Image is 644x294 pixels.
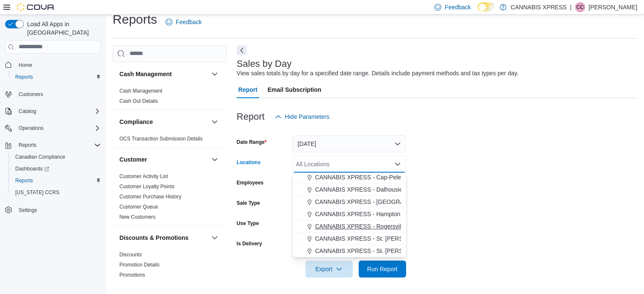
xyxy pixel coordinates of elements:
[119,98,158,104] span: Cash Out Details
[589,2,637,12] p: [PERSON_NAME]
[268,81,321,98] span: Email Subscription
[238,81,257,98] span: Report
[119,155,208,164] button: Customer
[15,140,101,150] span: Reports
[12,152,101,162] span: Canadian Compliance
[119,173,168,180] span: Customer Activity List
[8,71,104,83] button: Reports
[8,151,104,163] button: Canadian Compliance
[293,171,406,184] button: CANNABIS XPRESS - Cap-Pele ([GEOGRAPHIC_DATA])
[237,45,247,55] button: Next
[15,154,65,160] span: Canadian Compliance
[2,88,104,100] button: Customers
[237,59,292,69] h3: Sales by Day
[12,187,101,198] span: Washington CCRS
[8,175,104,187] button: Reports
[210,233,220,243] button: Discounts & Promotions
[237,112,265,122] h3: Report
[119,262,160,268] a: Promotion Details
[19,62,32,69] span: Home
[478,3,495,11] input: Dark Mode
[119,135,203,142] span: OCS Transaction Submission Details
[12,176,36,186] a: Reports
[237,159,261,166] label: Locations
[119,70,208,78] button: Cash Management
[15,205,40,215] a: Settings
[119,173,168,179] a: Customer Activity List
[315,210,467,218] span: CANNABIS XPRESS - Hampton ([GEOGRAPHIC_DATA])
[576,2,583,12] span: CC
[119,88,162,94] span: Cash Management
[237,220,259,227] label: Use Type
[19,91,43,98] span: Customers
[119,88,162,94] a: Cash Management
[119,252,142,258] a: Discounts
[478,11,478,12] span: Dark Mode
[2,139,104,151] button: Reports
[305,261,353,278] button: Export
[15,165,49,172] span: Dashboards
[15,89,101,99] span: Customers
[293,184,406,196] button: CANNABIS XPRESS - Dalhousie ([PERSON_NAME][GEOGRAPHIC_DATA])
[315,234,501,243] span: CANNABIS XPRESS - St. [PERSON_NAME] ([GEOGRAPHIC_DATA])
[113,86,227,110] div: Cash Management
[237,179,263,186] label: Employees
[293,245,406,257] button: CANNABIS XPRESS - St. [PERSON_NAME] ([GEOGRAPHIC_DATA])
[19,207,37,214] span: Settings
[293,208,406,220] button: CANNABIS XPRESS - Hampton ([GEOGRAPHIC_DATA])
[12,152,69,162] a: Canadian Compliance
[5,55,101,238] nav: Complex example
[113,11,157,28] h1: Reports
[315,198,569,206] span: CANNABIS XPRESS - [GEOGRAPHIC_DATA]-[GEOGRAPHIC_DATA] ([GEOGRAPHIC_DATA])
[237,139,267,146] label: Date Range
[15,177,33,184] span: Reports
[315,173,468,181] span: CANNABIS XPRESS - Cap-Pele ([GEOGRAPHIC_DATA])
[15,74,33,80] span: Reports
[119,272,145,278] a: Promotions
[119,261,160,268] span: Promotion Details
[394,161,401,168] button: Close list of options
[8,187,104,198] button: [US_STATE] CCRS
[119,272,145,278] span: Promotions
[293,135,406,152] button: [DATE]
[210,69,220,79] button: Cash Management
[19,108,36,115] span: Catalog
[12,72,36,82] a: Reports
[119,214,155,220] span: New Customers
[315,222,453,231] span: CANNABIS XPRESS - Rogersville - (Rue Principale)
[12,72,101,82] span: Reports
[24,20,101,37] span: Load All Apps in [GEOGRAPHIC_DATA]
[15,140,40,150] button: Reports
[315,185,519,194] span: CANNABIS XPRESS - Dalhousie ([PERSON_NAME][GEOGRAPHIC_DATA])
[15,189,59,196] span: [US_STATE] CCRS
[19,125,44,132] span: Operations
[2,122,104,134] button: Operations
[119,234,188,242] h3: Discounts & Promotions
[119,118,208,126] button: Compliance
[12,176,101,186] span: Reports
[210,117,220,127] button: Compliance
[113,171,227,225] div: Customer
[119,194,182,200] a: Customer Purchase History
[15,106,101,116] span: Catalog
[359,261,406,278] button: Run Report
[2,105,104,117] button: Catalog
[271,108,333,125] button: Hide Parameters
[176,18,202,26] span: Feedback
[237,240,262,247] label: Is Delivery
[119,98,158,104] a: Cash Out Details
[2,59,104,71] button: Home
[15,123,47,133] button: Operations
[511,2,567,12] p: CANNABIS XPRESS
[119,70,172,78] h3: Cash Management
[119,251,142,258] span: Discounts
[367,265,398,273] span: Run Report
[15,204,101,215] span: Settings
[293,233,406,245] button: CANNABIS XPRESS - St. [PERSON_NAME] ([GEOGRAPHIC_DATA])
[119,204,158,210] a: Customer Queue
[15,106,39,116] button: Catalog
[570,2,572,12] p: |
[310,261,348,278] span: Export
[237,200,260,206] label: Sale Type
[162,14,205,30] a: Feedback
